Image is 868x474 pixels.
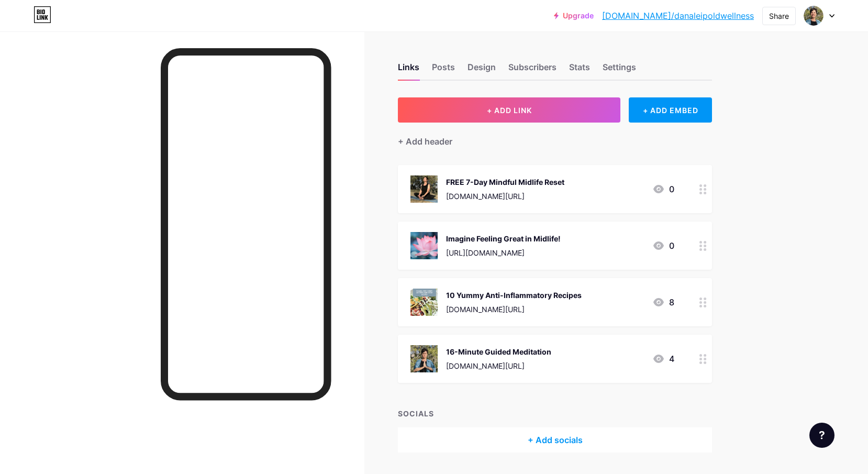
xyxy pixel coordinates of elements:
a: [DOMAIN_NAME]/danaleipoldwellness [602,9,754,22]
div: + ADD EMBED [629,97,712,123]
div: 8 [652,296,674,308]
div: 4 [652,352,674,365]
div: + Add socials [398,427,712,453]
div: FREE 7-Day Mindful Midlife Reset [446,177,564,188]
div: 10 Yummy Anti-Inflammatory Recipes [446,290,582,301]
a: Upgrade [554,12,594,20]
div: Design [468,61,496,80]
span: + ADD LINK [487,106,532,115]
div: + Add header [398,135,452,148]
div: SOCIALS [398,408,712,419]
div: Subscribers [508,61,557,80]
div: Stats [569,61,590,80]
img: FREE 7-Day Mindful Midlife Reset [410,175,438,203]
div: 16-Minute Guided Meditation [446,346,551,357]
div: Settings [603,61,636,80]
div: [DOMAIN_NAME][URL] [446,304,582,315]
div: 0 [652,183,674,195]
div: 0 [652,239,674,252]
div: [URL][DOMAIN_NAME] [446,247,561,258]
img: danaleipoldwellness [804,6,824,26]
img: Imagine Feeling Great in Midlife! [410,232,438,259]
button: + ADD LINK [398,97,620,123]
div: Imagine Feeling Great in Midlife! [446,233,561,244]
div: [DOMAIN_NAME][URL] [446,191,564,202]
img: 16-Minute Guided Meditation [410,345,438,372]
div: Posts [432,61,455,80]
div: [DOMAIN_NAME][URL] [446,360,551,371]
div: Share [769,10,789,21]
div: Links [398,61,419,80]
img: 10 Yummy Anti-Inflammatory Recipes [410,289,438,316]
